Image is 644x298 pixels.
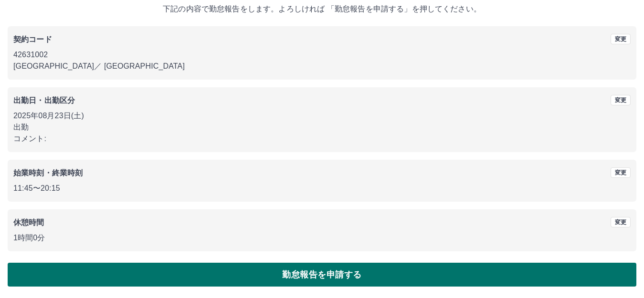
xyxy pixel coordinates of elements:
[611,34,631,44] button: 変更
[611,167,631,178] button: 変更
[13,49,631,61] p: 42631002
[13,35,52,43] b: 契約コード
[611,217,631,227] button: 変更
[13,133,631,144] p: コメント:
[8,3,636,15] p: 下記の内容で勤怠報告をします。よろしければ 「勤怠報告を申請する」を押してください。
[13,218,44,226] b: 休憩時間
[8,263,636,287] button: 勤怠報告を申請する
[13,96,75,104] b: 出勤日・出勤区分
[13,183,631,194] p: 11:45 〜 20:15
[13,169,83,177] b: 始業時刻・終業時刻
[13,110,631,122] p: 2025年08月23日(土)
[13,232,631,244] p: 1時間0分
[13,122,631,133] p: 出勤
[611,95,631,105] button: 変更
[13,61,631,72] p: [GEOGRAPHIC_DATA] ／ [GEOGRAPHIC_DATA]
